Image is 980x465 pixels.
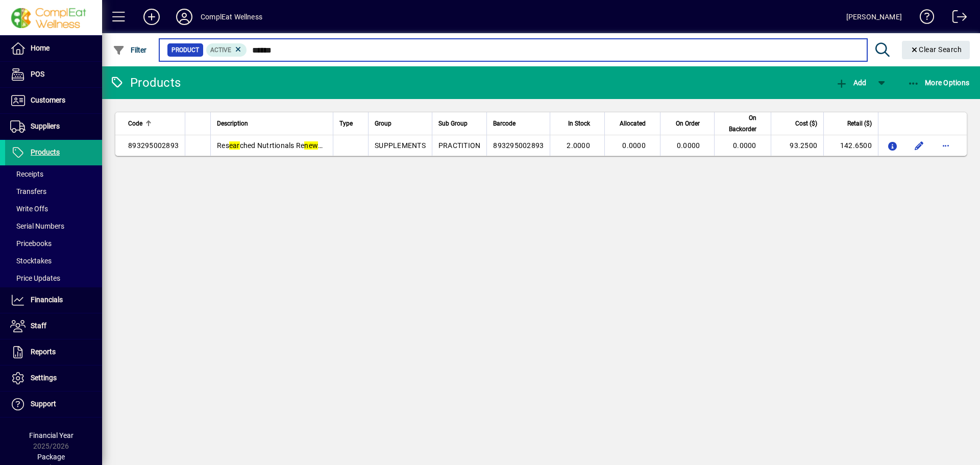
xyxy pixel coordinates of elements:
span: PRACTITION [438,141,481,150]
span: Type [339,118,353,129]
button: More Options [905,74,972,92]
mat-chip: Activation Status: Active [206,43,247,57]
span: Products [31,148,60,156]
span: Reports [31,348,56,356]
span: In Stock [568,118,590,129]
a: Logout [945,2,967,35]
button: Filter [110,41,150,59]
span: 2.0000 [567,141,590,150]
span: Res ched Nutrtionals Re gut Thrive 150's [217,141,370,150]
td: 142.6500 [823,135,878,156]
span: 893295002893 [128,141,179,150]
span: Barcode [493,118,516,129]
span: Pricebooks [10,239,52,248]
button: Add [135,8,168,26]
a: Reports [5,339,102,365]
td: 93.2500 [771,135,824,156]
span: Active [210,46,231,54]
span: 893295002893 [493,141,544,150]
button: Edit [911,137,927,154]
a: Serial Numbers [5,217,102,235]
span: 0.0000 [677,141,700,150]
span: Add [836,79,866,87]
span: Staff [31,322,46,330]
span: Settings [31,374,57,382]
span: POS [31,70,44,78]
a: POS [5,62,102,87]
div: On Backorder [721,112,765,135]
span: On Order [676,118,700,129]
span: Allocated [620,118,646,129]
span: Support [31,400,56,408]
a: Price Updates [5,270,102,287]
span: Filter [113,46,147,54]
span: Product [171,45,199,55]
span: Retail ($) [847,118,872,129]
a: Support [5,391,102,417]
span: SUPPLEMENTS [375,141,426,150]
a: Pricebooks [5,235,102,252]
span: Stocktakes [10,257,52,265]
div: Barcode [493,118,544,129]
span: Transfers [10,187,46,195]
button: More options [938,137,954,154]
a: Customers [5,88,102,113]
a: Settings [5,365,102,391]
div: Group [375,118,426,129]
button: Add [833,74,869,92]
span: Home [31,44,50,52]
a: Knowledge Base [912,2,935,35]
a: Staff [5,313,102,339]
span: Group [375,118,391,129]
span: 0.0000 [622,141,646,150]
span: Sub Group [438,118,468,129]
div: Allocated [611,118,655,129]
span: Customers [31,96,65,104]
span: Write Offs [10,205,48,213]
div: [PERSON_NAME] [846,9,902,25]
span: Price Updates [10,274,60,282]
span: Financial Year [29,431,73,439]
span: Description [217,118,248,129]
span: On Backorder [721,112,756,135]
span: Suppliers [31,122,60,130]
span: Serial Numbers [10,222,64,230]
span: Package [37,453,65,461]
div: On Order [667,118,709,129]
a: Home [5,36,102,61]
span: Financials [31,296,63,304]
div: Products [110,75,181,91]
div: ComplEat Wellness [201,9,262,25]
em: new [304,141,318,150]
button: Profile [168,8,201,26]
div: Description [217,118,327,129]
div: In Stock [556,118,599,129]
span: Receipts [10,170,43,178]
a: Receipts [5,165,102,183]
span: Cost ($) [795,118,817,129]
div: Sub Group [438,118,481,129]
a: Write Offs [5,200,102,217]
span: 0.0000 [733,141,756,150]
span: Code [128,118,142,129]
span: More Options [908,79,970,87]
button: Clear [902,41,970,59]
a: Transfers [5,183,102,200]
a: Suppliers [5,114,102,139]
em: ear [229,141,240,150]
a: Stocktakes [5,252,102,270]
div: Code [128,118,179,129]
a: Financials [5,287,102,313]
div: Type [339,118,362,129]
span: Clear Search [910,45,962,54]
